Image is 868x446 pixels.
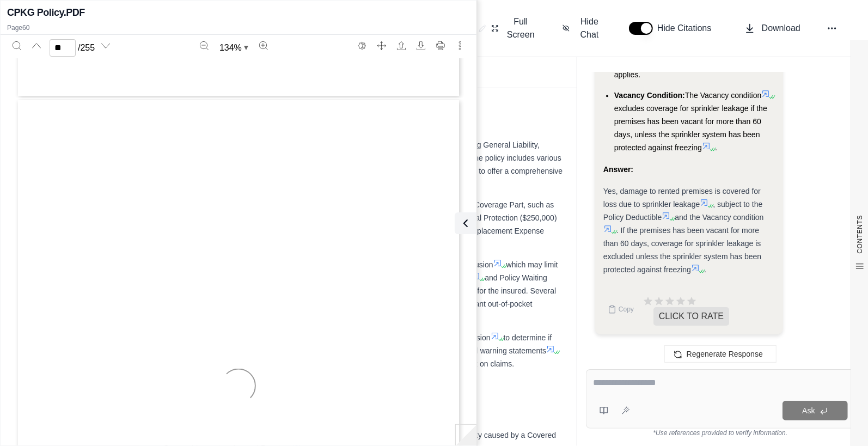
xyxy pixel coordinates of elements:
[50,39,76,57] input: Enter a page number
[715,143,717,152] span: .
[451,37,469,54] button: More actions
[603,187,761,209] span: Yes, damage to rented premises is covered for loss due to sprinkler leakage
[586,429,855,437] div: *Use references provided to verify information.
[163,300,533,321] span: , which may result in significant out-of-pocket expenses.
[704,265,706,274] span: .
[487,11,541,46] button: Full Screen
[855,215,864,254] span: CONTENTS
[219,41,242,54] span: 134 %
[8,37,26,54] button: Search
[802,406,815,415] span: Ask
[78,41,95,54] span: / 255
[195,37,213,54] button: Zoom out
[783,401,848,420] button: Ask
[762,22,800,35] span: Download
[685,91,762,100] span: The Vacancy condition
[614,91,685,100] span: Vacancy Condition:
[7,23,470,32] p: Page 60
[657,22,718,35] span: Hide Citations
[614,104,767,152] span: excludes coverage for sprinkler leakage if the premises has been vacant for more than 60 days, un...
[215,39,253,57] button: Zoom document
[163,260,558,282] span: which may limit coverage for losses related to disease or illness. The standard Policy Deductible...
[653,307,729,326] span: CLICK TO RATE
[412,37,430,54] button: Download
[675,213,763,222] span: and the Vacancy condition
[687,350,763,358] span: Regenerate Response
[558,11,607,46] button: Hide Chat
[603,226,761,274] span: . If the premises has been vacant for more than 60 days, coverage for sprinkler leakage is exclud...
[603,298,638,320] button: Copy
[505,15,536,41] span: Full Screen
[353,37,371,54] button: Switch to the dark theme
[255,37,272,54] button: Zoom in
[7,5,85,20] h2: CPKG Policy.PDF
[740,17,805,39] button: Download
[97,37,114,54] button: Next page
[619,305,634,314] span: Copy
[373,37,390,54] button: Full screen
[664,345,777,363] button: Regenerate Response
[393,37,410,54] button: Open file
[28,37,45,54] button: Previous page
[603,165,633,174] strong: Answer:
[576,15,603,41] span: Hide Chat
[432,37,449,54] button: Print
